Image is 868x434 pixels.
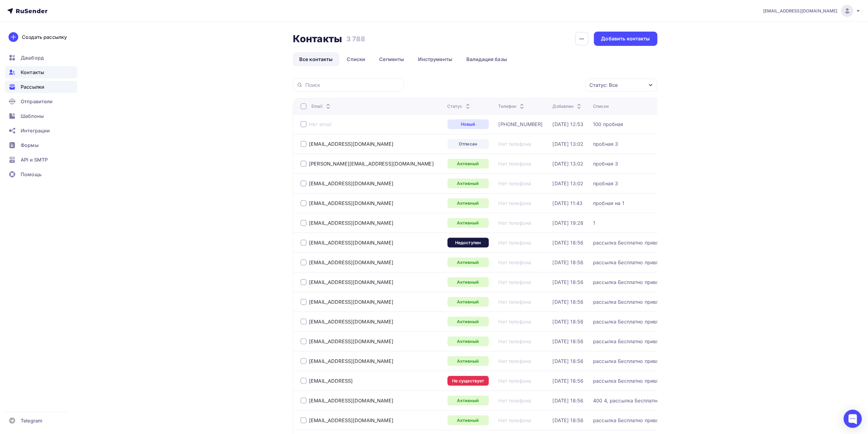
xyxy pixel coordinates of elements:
[553,279,584,285] div: [DATE] 18:56
[311,103,332,109] div: Email
[5,81,77,93] a: Рассылки
[309,121,331,127] a: Нет email
[593,121,623,127] a: 100 пробная
[499,180,531,186] a: Нет телефона
[499,103,526,109] div: Телефон
[601,35,650,42] div: Добавить контакты
[309,299,393,305] div: [EMAIL_ADDRESS][DOMAIN_NAME]
[499,338,531,344] a: Нет телефона
[593,378,745,384] div: рассылка Бесплатно привлеку 10-30 новых платных пациентов, 355
[448,238,489,248] a: Недоступен
[553,417,584,423] a: [DATE] 18:56
[448,415,489,425] div: Активный
[341,52,372,66] a: Списки
[448,277,489,287] a: Активный
[309,398,393,404] a: [EMAIL_ADDRESS][DOMAIN_NAME]
[448,297,489,307] div: Активный
[499,319,531,325] a: Нет телефона
[373,52,411,66] a: Сегменты
[589,81,618,89] div: Статус: Все
[309,200,393,206] a: [EMAIL_ADDRESS][DOMAIN_NAME]
[593,299,745,305] div: рассылка Бесплатно привлеку 10-30 новых платных пациентов, 355
[585,78,657,92] button: Статус: Все
[593,180,618,186] a: пробная 3
[309,161,434,167] a: [PERSON_NAME][EMAIL_ADDRESS][DOMAIN_NAME]
[553,259,584,265] a: [DATE] 18:56
[21,171,42,178] span: Помощь
[309,358,393,364] div: [EMAIL_ADDRESS][DOMAIN_NAME]
[412,52,459,66] a: Инструменты
[553,161,584,167] a: [DATE] 13:02
[448,139,489,149] a: Отписан
[309,141,393,147] div: [EMAIL_ADDRESS][DOMAIN_NAME]
[553,180,584,186] div: [DATE] 13:02
[309,180,393,186] a: [EMAIL_ADDRESS][DOMAIN_NAME]
[499,220,531,226] a: Нет телефона
[309,220,393,226] div: [EMAIL_ADDRESS][DOMAIN_NAME]
[553,220,584,226] a: [DATE] 19:28
[499,358,531,364] div: Нет телефона
[553,240,584,246] a: [DATE] 18:56
[309,259,393,265] a: [EMAIL_ADDRESS][DOMAIN_NAME]
[499,398,531,404] a: Нет телефона
[499,259,531,265] a: Нет телефона
[499,240,531,246] a: Нет телефона
[553,299,584,305] div: [DATE] 18:56
[448,159,489,169] div: Активный
[448,317,489,326] a: Активный
[309,378,353,384] a: [EMAIL_ADDRESS]
[22,33,67,41] div: Создать рассылку
[309,417,393,423] a: [EMAIL_ADDRESS][DOMAIN_NAME]
[553,141,584,147] div: [DATE] 13:02
[309,240,393,246] div: [EMAIL_ADDRESS][DOMAIN_NAME]
[553,121,584,127] a: [DATE] 12:53
[593,220,595,226] a: 1
[21,127,50,134] span: Интеграции
[448,198,489,208] a: Активный
[293,33,342,45] h2: Контакты
[448,179,489,188] a: Активный
[309,338,393,344] a: [EMAIL_ADDRESS][DOMAIN_NAME]
[553,200,583,206] div: [DATE] 11:43
[553,398,584,404] div: [DATE] 18:56
[593,279,745,285] div: рассылка Бесплатно привлеку 10-30 новых платных пациентов, 355
[448,376,489,386] a: Не существует
[553,378,584,384] a: [DATE] 18:56
[593,141,618,147] a: пробная 3
[553,358,584,364] a: [DATE] 18:56
[499,417,531,423] a: Нет телефона
[499,299,531,305] a: Нет телефона
[593,259,745,265] a: рассылка Бесплатно привлеку 10-30 новых платных пациентов, 355
[499,200,531,206] a: Нет телефона
[593,200,624,206] div: пробная на 1
[448,337,489,346] a: Активный
[499,279,531,285] div: Нет телефона
[21,98,53,105] span: Отправители
[763,8,838,14] span: [EMAIL_ADDRESS][DOMAIN_NAME]
[448,396,489,405] a: Активный
[593,103,609,109] div: Списки
[593,319,745,325] a: рассылка Бесплатно привлеку 10-30 новых платных пациентов, 355
[21,142,39,149] span: Формы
